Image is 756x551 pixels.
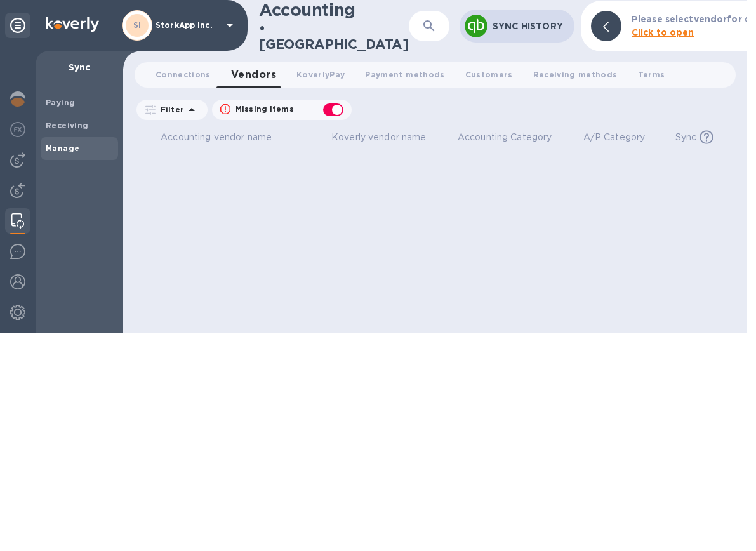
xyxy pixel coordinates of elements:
[458,131,552,144] p: Accounting Category
[161,131,272,144] p: Accounting vendor name
[331,131,427,144] p: Koverly vendor name
[638,68,665,81] span: Terms
[5,13,30,38] div: Unpin categories
[465,68,513,81] span: Customers
[632,27,694,37] b: Click to open
[583,131,662,144] span: A/P Category
[133,20,142,30] b: SI
[583,131,646,144] p: A/P Category
[675,131,697,144] p: Sync
[493,20,564,32] p: Sync History
[212,100,352,120] button: Missing items
[156,21,219,30] p: StorkApp Inc.
[296,68,345,81] span: KoverlyPay
[156,68,211,81] span: Connections
[365,68,444,81] span: Payment methods
[46,98,75,107] b: Paying
[46,61,113,74] p: Sync
[46,17,99,32] img: Logo
[458,131,569,144] span: Accounting Category
[156,104,184,115] p: Filter
[331,131,443,144] span: Koverly vendor name
[235,103,294,115] p: Missing items
[46,121,89,130] b: Receiving
[46,143,79,153] b: Manage
[161,131,288,144] span: Accounting vendor name
[533,68,618,81] span: Receiving methods
[675,131,729,144] span: Sync
[10,122,25,137] img: Foreign exchange
[231,66,276,84] span: Vendors
[259,20,409,52] h2: • [GEOGRAPHIC_DATA]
